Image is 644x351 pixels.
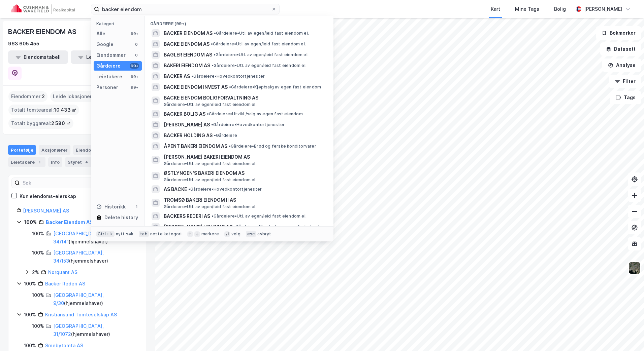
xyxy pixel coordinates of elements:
[73,145,115,155] div: Eiendommer
[50,91,98,102] div: Leide lokasjoner :
[164,51,212,59] span: BAGLER EIENDOM AS
[8,157,45,167] div: Leietakere
[164,212,210,220] span: BACKERS REDERI AS
[515,5,539,13] div: Mine Tags
[164,62,210,70] span: BAKERI EIENDOM AS
[11,4,75,14] img: cushman-wakefield-realkapital-logo.202ea83816669bd177139c58696a8fa1.svg
[214,133,237,138] span: Gårdeiere
[214,52,216,57] span: •
[139,231,149,237] div: tab
[24,218,37,226] div: 100%
[212,63,214,68] span: •
[164,131,213,140] span: BACKER HOLDING AS
[53,230,138,246] div: ( hjemmelshaver )
[134,52,139,58] div: 0
[214,31,309,36] span: Gårdeiere • Utl. av egen/leid fast eiendom el.
[8,145,36,155] div: Portefølje
[42,92,45,101] span: 2
[32,249,44,257] div: 100%
[164,204,257,209] span: Gårdeiere • Utl. av egen/leid fast eiendom el.
[48,157,62,167] div: Info
[145,16,333,28] div: Gårdeiere (99+)
[231,231,240,237] div: velg
[83,159,90,165] div: 4
[214,133,216,138] span: •
[53,249,138,265] div: ( hjemmelshaver )
[96,231,115,237] div: Ctrl + k
[211,41,306,47] span: Gårdeiere • Utl. av egen/leid fast eiendom el.
[164,196,325,204] span: TROMSØ BAKERI EIENDOM II AS
[130,74,139,79] div: 99+
[164,72,190,80] span: BACKER AS
[53,292,104,306] a: [GEOGRAPHIC_DATA], 9/30
[257,231,271,237] div: avbryt
[24,280,36,288] div: 100%
[491,5,500,13] div: Kart
[212,213,214,219] span: •
[584,5,622,13] div: [PERSON_NAME]
[229,84,231,89] span: •
[46,219,93,225] a: Backer Eiendom AS
[246,231,256,237] div: esc
[191,74,193,79] span: •
[53,323,104,337] a: [GEOGRAPHIC_DATA], 31/1072
[554,5,566,13] div: Bolig
[51,119,71,127] span: 2 580 ㎡
[164,94,325,102] span: BACKE EIENDOM BOLIGFORVALTNING AS
[164,29,213,37] span: BACKER EIENDOM AS
[628,262,641,274] img: 9k=
[596,26,641,40] button: Bokmerker
[164,223,232,231] span: [PERSON_NAME] HOLDING AS
[32,322,44,330] div: 100%
[130,63,139,69] div: 99+
[150,231,182,237] div: neste kategori
[53,291,138,307] div: ( hjemmelshaver )
[24,311,36,319] div: 100%
[96,83,118,91] div: Personer
[8,26,78,37] div: BACKER EIENDOM AS
[164,83,228,91] span: BACKE EIENDOM INVEST AS
[214,52,309,57] span: Gårdeiere • Utl. av egen/leid fast eiendom el.
[609,75,641,88] button: Filter
[211,122,285,127] span: Gårdeiere • Hovedkontortjenester
[53,250,104,264] a: [GEOGRAPHIC_DATA], 34/153
[211,122,213,127] span: •
[45,281,85,286] a: Backer Rederi AS
[130,85,139,90] div: 99+
[130,31,139,36] div: 99+
[211,41,213,46] span: •
[96,73,122,81] div: Leietakere
[53,322,138,338] div: ( hjemmelshaver )
[24,342,36,350] div: 100%
[104,213,138,222] div: Delete history
[8,40,39,48] div: 963 605 455
[207,111,209,116] span: •
[610,319,644,351] iframe: Chat Widget
[20,192,76,200] div: Kun eiendoms-eierskap
[8,91,47,102] div: Eiendommer :
[53,231,104,244] a: [GEOGRAPHIC_DATA], 34/141
[191,74,265,79] span: Gårdeiere • Hovedkontortjenester
[234,224,326,230] span: Gårdeiere • Kjøp/salg av egen fast eiendom
[602,58,641,72] button: Analyse
[229,144,316,149] span: Gårdeiere • Brød og ferske konditorvarer
[96,30,105,38] div: Alle
[20,178,94,188] input: Søk
[164,161,257,166] span: Gårdeiere • Utl. av egen/leid fast eiendom el.
[201,231,219,237] div: markere
[32,268,39,276] div: 2%
[45,312,117,317] a: Kristiansund Tomteselskap AS
[164,102,257,107] span: Gårdeiere • Utl. av egen/leid fast eiendom el.
[32,230,44,238] div: 100%
[188,187,262,192] span: Gårdeiere • Hovedkontortjenester
[164,153,325,161] span: [PERSON_NAME] BAKERI EIENDOM AS
[8,105,79,115] div: Totalt tomteareal :
[164,142,227,150] span: ÅPENT BAKERI EIENDOM AS
[600,42,641,56] button: Datasett
[214,31,216,36] span: •
[96,62,121,70] div: Gårdeiere
[96,203,126,211] div: Historikk
[48,269,77,275] a: Norquant AS
[96,51,126,59] div: Eiendommer
[116,231,134,237] div: nytt søk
